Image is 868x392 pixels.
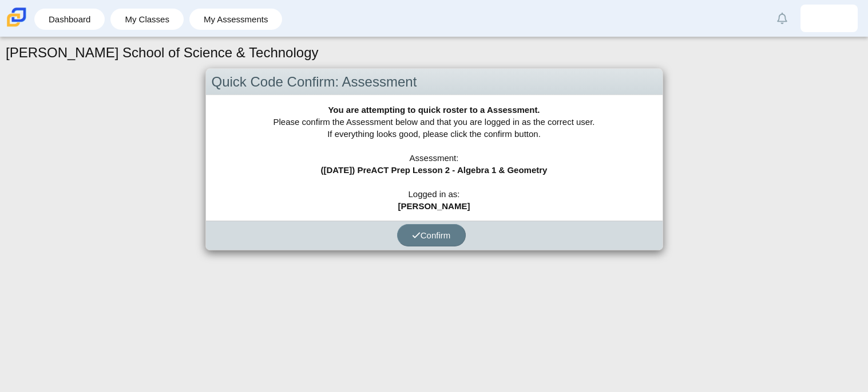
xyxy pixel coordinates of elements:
div: Quick Code Confirm: Assessment [206,69,663,96]
h1: [PERSON_NAME] School of Science & Technology [6,43,319,62]
a: Carmen School of Science & Technology [5,21,29,31]
button: Confirm [397,224,466,246]
a: My Assessments [195,9,277,30]
span: Confirm [412,230,451,240]
b: [PERSON_NAME] [398,201,470,211]
b: You are attempting to quick roster to a Assessment. [328,105,540,115]
img: Carmen School of Science & Technology [5,5,29,29]
a: kayla.baker.Tb0A88 [800,5,858,32]
b: ([DATE]) PreACT Prep Lesson 2 - Algebra 1 & Geometry [321,165,548,175]
img: kayla.baker.Tb0A88 [820,9,838,28]
a: Dashboard [40,9,99,30]
a: Alerts [770,6,795,31]
a: My Classes [116,9,178,30]
div: Please confirm the Assessment below and that you are logged in as the correct user. If everything... [206,95,663,221]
